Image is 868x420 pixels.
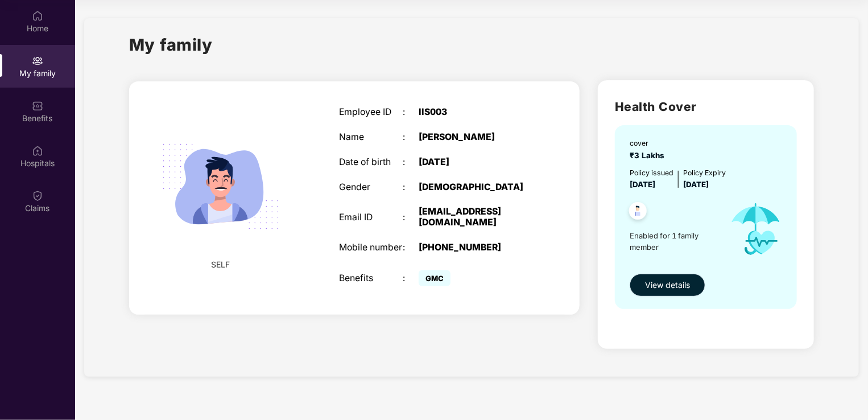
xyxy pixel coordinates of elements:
[32,55,43,67] img: svg+xml;base64,PHN2ZyB3aWR0aD0iMjAiIGhlaWdodD0iMjAiIHZpZXdCb3g9IjAgMCAyMCAyMCIgZmlsbD0ibm9uZSIgeG...
[403,242,419,253] div: :
[32,100,43,112] img: svg+xml;base64,PHN2ZyBpZD0iQmVuZWZpdHMiIHhtbG5zPSJodHRwOi8vd3d3LnczLm9yZy8yMDAwL3N2ZyIgd2lkdGg9Ij...
[403,157,419,168] div: :
[419,182,530,193] div: [DEMOGRAPHIC_DATA]
[419,157,530,168] div: [DATE]
[720,191,792,268] img: icon
[630,180,655,189] span: [DATE]
[419,270,450,286] span: GMC
[419,207,530,228] div: [EMAIL_ADDRESS][DOMAIN_NAME]
[32,10,43,22] img: svg+xml;base64,PHN2ZyBpZD0iSG9tZSIgeG1sbnM9Imh0dHA6Ly93d3cudzMub3JnLzIwMDAvc3ZnIiB3aWR0aD0iMjAiIG...
[339,132,403,143] div: Name
[403,132,419,143] div: :
[683,180,709,189] span: [DATE]
[683,167,726,178] div: Policy Expiry
[32,190,43,201] img: svg+xml;base64,PHN2ZyBpZD0iQ2xhaW0iIHhtbG5zPSJodHRwOi8vd3d3LnczLm9yZy8yMDAwL3N2ZyIgd2lkdGg9IjIwIi...
[148,114,292,258] img: svg+xml;base64,PHN2ZyB4bWxucz0iaHR0cDovL3d3dy53My5vcmcvMjAwMC9zdmciIHdpZHRoPSIyMjQiIGhlaWdodD0iMT...
[403,273,419,284] div: :
[615,97,797,116] h2: Health Cover
[403,182,419,193] div: :
[419,107,530,118] div: IIS003
[339,273,403,284] div: Benefits
[32,145,43,157] img: svg+xml;base64,PHN2ZyBpZD0iSG9zcGl0YWxzIiB4bWxucz0iaHR0cDovL3d3dy53My5vcmcvMjAwMC9zdmciIHdpZHRoPS...
[630,167,673,178] div: Policy issued
[630,138,669,149] div: cover
[419,242,530,253] div: [PHONE_NUMBER]
[624,199,652,227] img: svg+xml;base64,PHN2ZyB4bWxucz0iaHR0cDovL3d3dy53My5vcmcvMjAwMC9zdmciIHdpZHRoPSI0OC45NDMiIGhlaWdodD...
[630,151,669,160] span: ₹3 Lakhs
[630,274,705,297] button: View details
[339,212,403,223] div: Email ID
[419,132,530,143] div: [PERSON_NAME]
[645,279,690,291] span: View details
[403,212,419,223] div: :
[129,32,213,57] h1: My family
[630,230,720,253] span: Enabled for 1 family member
[211,258,230,271] span: SELF
[339,182,403,193] div: Gender
[403,107,419,118] div: :
[339,242,403,253] div: Mobile number
[339,107,403,118] div: Employee ID
[339,157,403,168] div: Date of birth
